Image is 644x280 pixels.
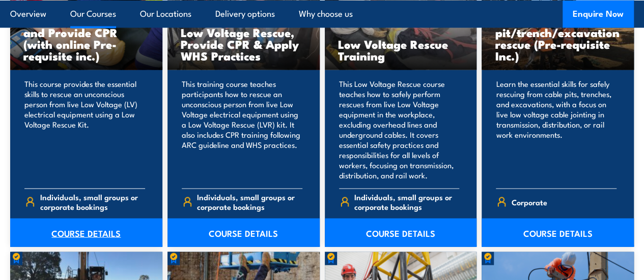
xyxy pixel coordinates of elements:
[339,79,460,180] p: This Low Voltage Rescue course teaches how to safely perform rescues from live Low Voltage equipm...
[338,38,464,61] h3: Low Voltage Rescue Training
[40,192,145,211] span: Individuals, small groups or corporate bookings
[325,219,477,247] a: COURSE DETAILS
[512,194,547,210] span: Corporate
[182,79,302,180] p: This training course teaches participants how to rescue an unconscious person from live Low Volta...
[10,219,162,247] a: COURSE DETAILS
[197,192,302,211] span: Individuals, small groups or corporate bookings
[482,219,634,247] a: COURSE DETAILS
[496,79,617,180] p: Learn the essential skills for safely rescuing from cable pits, trenches, and excavations, with a...
[181,26,306,61] h3: Low Voltage Rescue, Provide CPR & Apply WHS Practices
[23,15,149,61] h3: Low Voltage Rescue and Provide CPR (with online Pre-requisite inc.)
[167,219,320,247] a: COURSE DETAILS
[24,79,145,180] p: This course provides the essential skills to rescue an unconscious person from live Low Voltage (...
[495,15,621,61] h3: Perform cable pit/trench/excavation rescue (Pre-requisite Inc.)
[354,192,459,211] span: Individuals, small groups or corporate bookings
